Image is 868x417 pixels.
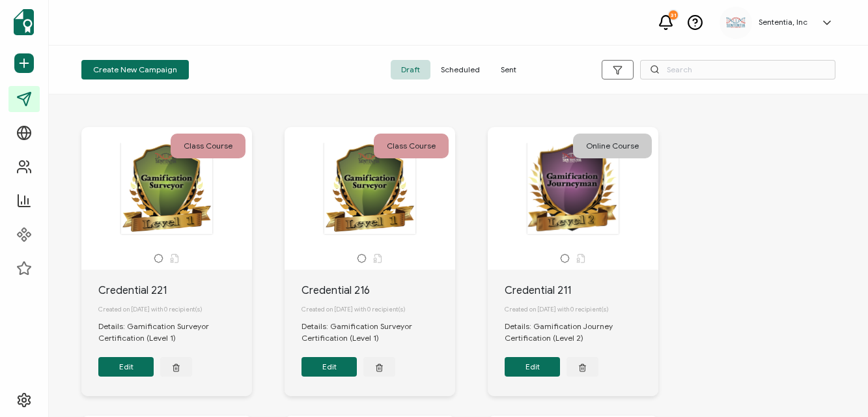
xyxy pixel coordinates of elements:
div: Class Course [171,134,245,158]
button: Edit [98,357,154,377]
span: Scheduled [430,60,490,79]
div: Created on [DATE] with 0 recipient(s) [301,298,455,321]
div: Online Course [573,134,652,158]
iframe: Chat Widget [803,354,868,417]
span: Sent [490,60,527,79]
button: Edit [505,357,560,377]
span: Create New Campaign [93,66,177,74]
div: Credential 211 [505,283,658,298]
div: Credential 216 [301,283,455,298]
div: Credential 221 [98,283,252,298]
div: Details: Gamification Surveyor Certification (Level 1) [301,321,455,344]
div: Created on [DATE] with 0 recipient(s) [98,298,252,321]
h5: Sententia, Inc [759,18,807,27]
input: Search [640,60,835,79]
img: sertifier-logomark-colored.svg [14,9,34,35]
div: 31 [669,10,678,20]
button: Edit [301,357,357,377]
div: Created on [DATE] with 0 recipient(s) [505,298,658,321]
div: Details: Gamification Surveyor Certification (Level 1) [98,321,252,344]
img: 1712420c-6d9f-4967-a45d-4db775c1ce1a.png [726,17,746,29]
div: Details: Gamification Journey Certification (Level 2) [505,321,658,344]
div: Class Course [374,134,449,158]
button: Create New Campaign [81,60,189,79]
span: Draft [391,60,430,79]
